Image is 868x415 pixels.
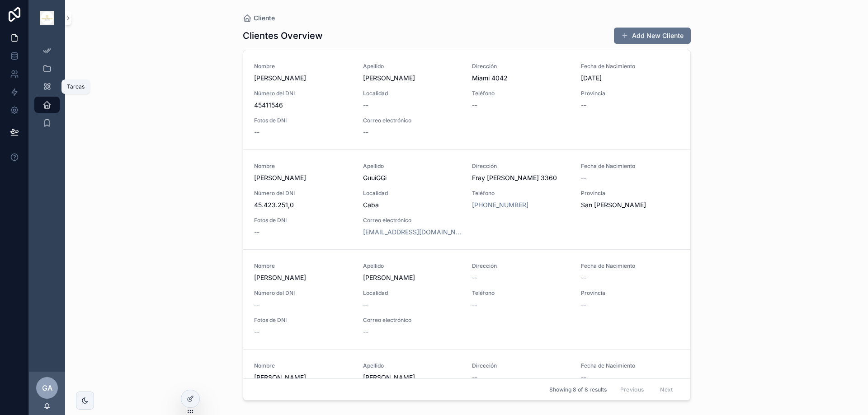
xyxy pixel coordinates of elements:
span: Nombre [254,362,352,369]
span: [PERSON_NAME] [363,74,461,83]
span: -- [254,327,259,336]
span: Miami 4042 [472,74,570,83]
span: Apellido [363,362,461,369]
span: -- [581,300,586,309]
a: Nombre[PERSON_NAME]ApellidoGuuiGGiDirecciónFray [PERSON_NAME] 3360Fecha de Nacimiento--Número del... [243,150,690,250]
span: Apellido [363,262,461,270]
span: Número del DNI [254,289,352,297]
span: Teléfono [472,90,570,97]
span: -- [581,101,586,110]
span: -- [472,373,477,382]
span: -- [363,128,368,137]
span: -- [581,273,586,282]
span: Teléfono [472,289,570,297]
span: [PERSON_NAME] [254,74,352,83]
span: Correo electrónico [363,217,461,224]
span: -- [581,173,586,182]
span: Dirección [472,262,570,270]
span: Provincia [581,90,679,97]
span: Caba [363,201,461,210]
img: App logo [40,11,54,25]
span: Teléfono [472,190,570,197]
span: Correo electrónico [363,117,461,124]
span: Apellido [363,63,461,70]
span: Localidad [363,190,461,197]
a: Cliente [243,14,275,23]
span: Nombre [254,262,352,270]
span: -- [254,128,259,137]
span: Fecha de Nacimiento [581,362,679,369]
span: Fecha de Nacimiento [581,163,679,170]
a: [PHONE_NUMBER] [472,201,528,210]
h1: Clientes Overview [243,29,323,42]
div: Tareas [67,83,85,90]
span: Localidad [363,90,461,97]
span: -- [254,300,259,309]
span: -- [363,327,368,336]
button: Add New Cliente [614,28,691,44]
span: Apellido [363,163,461,170]
span: Dirección [472,163,570,170]
span: Provincia [581,289,679,297]
span: Fotos de DNI [254,117,352,124]
span: Showing 8 of 8 results [549,386,607,393]
span: -- [254,228,259,237]
span: Dirección [472,362,570,369]
span: Fecha de Nacimiento [581,262,679,270]
span: Fray [PERSON_NAME] 3360 [472,173,570,182]
span: Correo electrónico [363,317,461,324]
span: 45.423.251,0 [254,201,352,210]
span: [PERSON_NAME] [363,273,461,282]
span: Provincia [581,190,679,197]
span: Localidad [363,289,461,297]
span: [PERSON_NAME] [254,373,352,382]
span: Cliente [254,14,275,23]
span: Número del DNI [254,90,352,97]
span: GuuiGGi [363,173,461,182]
span: Número del DNI [254,190,352,197]
span: [PERSON_NAME] [254,173,352,182]
span: Dirección [472,63,570,70]
div: scrollable content [29,36,65,143]
span: -- [472,273,477,282]
a: Nombre[PERSON_NAME]Apellido[PERSON_NAME]DirecciónMiami 4042Fecha de Nacimiento[DATE]Número del DN... [243,50,690,150]
a: [EMAIL_ADDRESS][DOMAIN_NAME] [363,228,461,237]
span: Nombre [254,163,352,170]
span: Fecha de Nacimiento [581,63,679,70]
span: -- [363,300,368,309]
span: [PERSON_NAME] [254,273,352,282]
span: 45411546 [254,101,352,110]
span: -- [472,300,477,309]
span: Nombre [254,63,352,70]
span: GA [42,382,52,393]
span: San [PERSON_NAME] [581,201,646,210]
span: [DATE] [581,74,679,83]
span: Fotos de DNI [254,317,352,324]
span: [PERSON_NAME] [363,373,461,382]
span: Fotos de DNI [254,217,352,224]
span: -- [581,373,586,382]
span: -- [363,101,368,110]
a: Nombre[PERSON_NAME]Apellido[PERSON_NAME]Dirección--Fecha de Nacimiento--Número del DNI--Localidad... [243,250,690,350]
span: -- [472,101,477,110]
